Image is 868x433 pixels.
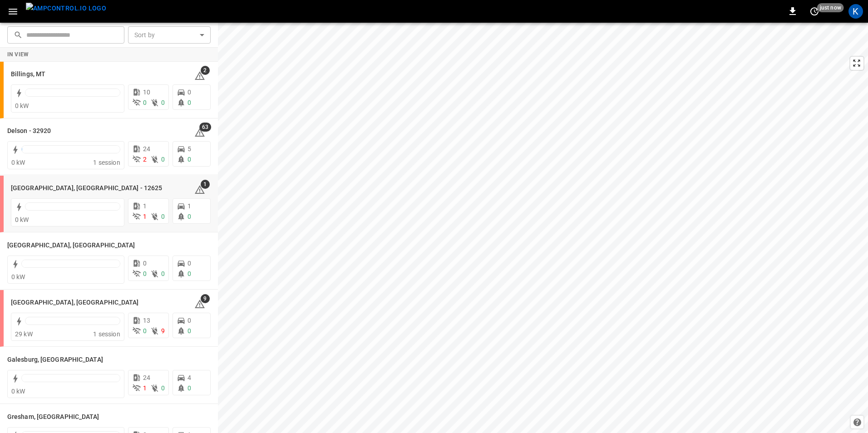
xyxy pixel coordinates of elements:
[143,270,147,277] span: 0
[7,51,29,58] strong: In View
[187,145,191,153] span: 5
[15,216,29,223] span: 0 kW
[187,89,191,96] span: 0
[143,374,150,381] span: 24
[143,156,147,163] span: 2
[143,213,147,220] span: 1
[201,66,210,75] span: 2
[11,159,25,166] span: 0 kW
[7,355,103,365] h6: Galesburg, IL
[199,123,211,132] span: 63
[143,89,150,96] span: 10
[143,384,147,392] span: 1
[201,180,210,189] span: 1
[161,213,165,220] span: 0
[201,294,210,303] span: 9
[187,213,191,220] span: 0
[143,317,150,324] span: 13
[187,384,191,392] span: 0
[143,99,147,106] span: 0
[11,69,45,79] h6: Billings, MT
[218,23,868,433] canvas: Map
[817,3,844,12] span: just now
[7,412,99,422] h6: Gresham, OR
[161,156,165,163] span: 0
[187,270,191,277] span: 0
[11,273,25,280] span: 0 kW
[187,317,191,324] span: 0
[161,384,165,392] span: 0
[15,330,33,338] span: 29 kW
[161,327,165,335] span: 9
[187,260,191,267] span: 0
[7,126,51,136] h6: Delson - 32920
[187,327,191,335] span: 0
[7,241,135,251] h6: Edwardsville, IL
[187,202,191,210] span: 1
[161,99,165,106] span: 0
[848,4,863,19] div: profile-icon
[807,4,822,19] button: set refresh interval
[143,327,147,335] span: 0
[15,102,29,109] span: 0 kW
[143,202,147,210] span: 1
[143,145,150,153] span: 24
[93,159,120,166] span: 1 session
[11,183,162,193] h6: East Orange, NJ - 12625
[11,298,139,308] h6: El Dorado Springs, MO
[11,388,25,395] span: 0 kW
[93,330,120,338] span: 1 session
[187,156,191,163] span: 0
[143,260,147,267] span: 0
[187,99,191,106] span: 0
[187,374,191,381] span: 4
[26,3,106,14] img: ampcontrol.io logo
[161,270,165,277] span: 0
